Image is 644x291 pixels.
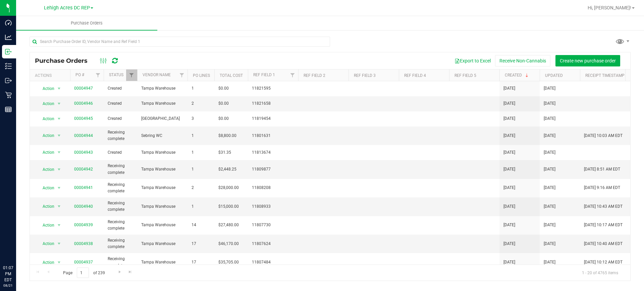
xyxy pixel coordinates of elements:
[37,221,55,230] span: Action
[218,133,236,139] span: $8,800.00
[5,106,12,113] inline-svg: Reports
[141,241,183,247] span: Tampa Warehouse
[252,85,294,92] span: 11821595
[192,241,210,247] span: 17
[252,149,294,156] span: 11813674
[108,182,133,194] span: Receiving complete
[5,48,12,55] inline-svg: Inbound
[252,241,294,247] span: 11807624
[503,149,515,156] span: [DATE]
[141,185,183,191] span: Tampa Warehouse
[252,100,294,107] span: 11821658
[141,166,183,173] span: Tampa Warehouse
[55,148,63,157] span: select
[125,268,135,277] a: Go to the last page
[141,203,183,210] span: Tampa Warehouse
[74,204,93,209] a: 00004940
[503,222,515,228] span: [DATE]
[192,85,210,92] span: 1
[37,99,55,108] span: Action
[503,241,515,247] span: [DATE]
[57,268,110,278] span: Page of 239
[544,241,555,247] span: [DATE]
[62,20,112,26] span: Purchase Orders
[141,100,183,107] span: Tampa Warehouse
[193,73,210,78] a: PO Lines
[354,73,376,78] a: Ref Field 3
[126,69,137,81] a: Filter
[55,99,63,108] span: select
[584,241,623,247] span: [DATE] 10:40 AM EDT
[55,165,63,174] span: select
[5,63,12,69] inline-svg: Inventory
[503,85,515,92] span: [DATE]
[584,185,620,191] span: [DATE] 9:16 AM EDT
[192,203,210,210] span: 1
[505,73,530,78] a: Created
[544,222,555,228] span: [DATE]
[5,19,12,26] inline-svg: Dashboard
[7,237,27,257] iframe: Resource center
[37,84,55,93] span: Action
[55,258,63,267] span: select
[252,203,294,210] span: 11808933
[141,149,183,156] span: Tampa Warehouse
[304,73,325,78] a: Ref Field 2
[74,150,93,155] a: 00004943
[192,185,210,191] span: 2
[5,34,12,41] inline-svg: Analytics
[176,69,187,81] a: Filter
[77,268,89,278] input: 1
[555,55,620,66] button: Create new purchase order
[503,166,515,173] span: [DATE]
[108,149,133,156] span: Created
[560,58,616,63] span: Create new purchase order
[544,259,555,265] span: [DATE]
[503,100,515,107] span: [DATE]
[74,185,93,190] a: 00004941
[74,101,93,106] a: 00004946
[109,72,123,77] a: Status
[37,202,55,211] span: Action
[35,73,67,78] div: Actions
[192,115,210,122] span: 3
[218,203,239,210] span: $15,000.00
[218,241,239,247] span: $46,170.00
[5,92,12,98] inline-svg: Retail
[192,133,210,139] span: 1
[108,129,133,142] span: Receiving complete
[192,259,210,265] span: 17
[74,241,93,246] a: 00004938
[3,265,13,283] p: 01:07 PM EDT
[218,222,239,228] span: $27,480.00
[37,131,55,140] span: Action
[74,260,93,264] a: 00004937
[30,37,330,47] input: Search Purchase Order ID, Vendor Name and Ref Field 1
[544,166,555,173] span: [DATE]
[495,55,550,66] button: Receive Non-Cannabis
[37,165,55,174] span: Action
[55,84,63,93] span: select
[218,115,229,122] span: $0.00
[584,259,623,265] span: [DATE] 10:12 AM EDT
[584,222,623,228] span: [DATE] 10:17 AM EDT
[37,258,55,267] span: Action
[503,259,515,265] span: [DATE]
[218,149,231,156] span: $31.35
[252,133,294,139] span: 11801631
[192,222,210,228] span: 14
[577,268,624,278] span: 1 - 20 of 4765 items
[108,237,133,250] span: Receiving complete
[503,115,515,122] span: [DATE]
[55,202,63,211] span: select
[108,219,133,232] span: Receiving complete
[218,166,236,173] span: $2,448.25
[115,268,124,277] a: Go to the next page
[544,203,555,210] span: [DATE]
[544,100,555,107] span: [DATE]
[55,131,63,140] span: select
[588,5,631,10] span: Hi, [PERSON_NAME]!
[108,256,133,269] span: Receiving complete
[141,115,183,122] span: [GEOGRAPHIC_DATA]
[5,77,12,84] inline-svg: Outbound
